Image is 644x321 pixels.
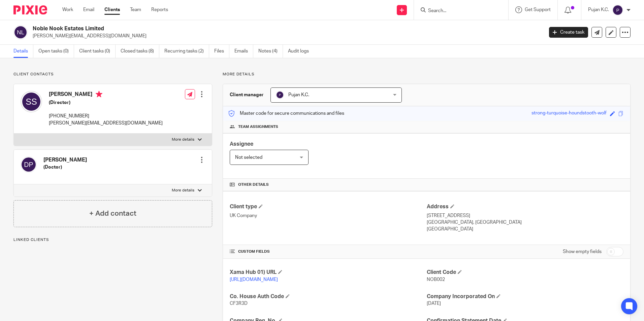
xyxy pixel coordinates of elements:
p: [GEOGRAPHIC_DATA] [427,226,623,233]
a: Files [214,45,229,58]
a: Email [83,6,94,13]
h5: (Director) [49,99,163,106]
a: Details [13,45,33,58]
p: Client contacts [13,72,212,77]
img: Pixie [13,5,47,14]
h4: Xama Hub 01) URL [230,269,426,276]
h4: Client Code [427,269,623,276]
span: Team assignments [238,124,278,130]
a: Emails [234,45,253,58]
a: Client tasks (0) [79,45,116,58]
h3: Client manager [230,92,264,98]
span: NOB002 [427,277,445,282]
h5: (Doctor) [43,164,87,171]
h4: Client type [230,203,426,210]
span: Pujan K.C. [288,93,309,97]
label: Show empty fields [563,248,602,255]
a: [URL][DOMAIN_NAME] [230,277,278,282]
span: Not selected [235,155,262,160]
a: Closed tasks (8) [121,45,159,58]
div: strong-turquoise-houndstooth-wolf [532,110,607,117]
h4: Co. House Auth Code [230,293,426,300]
p: [PERSON_NAME][EMAIL_ADDRESS][DOMAIN_NAME] [33,33,539,39]
span: CF3R3D [230,301,248,306]
img: svg%3E [276,91,284,99]
h4: CUSTOM FIELDS [230,249,426,254]
p: [GEOGRAPHIC_DATA], [GEOGRAPHIC_DATA] [427,219,623,226]
h4: [PERSON_NAME] [49,91,163,99]
p: More details [172,188,194,193]
a: Work [62,6,73,13]
img: svg%3E [21,91,42,112]
input: Search [427,8,488,14]
i: Primary [96,91,102,98]
p: [PERSON_NAME][EMAIL_ADDRESS][DOMAIN_NAME] [49,120,163,127]
a: Notes (4) [258,45,283,58]
a: Reports [151,6,168,13]
span: [DATE] [427,301,441,306]
p: More details [172,137,194,142]
p: [PHONE_NUMBER] [49,113,163,119]
img: svg%3E [612,5,623,15]
p: Master code for secure communications and files [228,110,344,117]
p: Pujan K.C. [588,6,609,13]
p: More details [223,72,631,77]
a: Audit logs [288,45,314,58]
h4: [PERSON_NAME] [43,156,87,164]
a: Clients [104,6,120,13]
p: Linked clients [13,237,212,243]
p: [STREET_ADDRESS] [427,212,623,219]
a: Team [130,6,141,13]
a: Create task [549,27,588,38]
img: svg%3E [21,156,37,173]
h4: Address [427,203,623,210]
a: Open tasks (0) [38,45,74,58]
h4: Company Incorporated On [427,293,623,300]
span: Other details [238,182,269,187]
p: UK Company [230,212,426,219]
a: Recurring tasks (2) [164,45,209,58]
span: Get Support [525,7,551,12]
h2: Noble Nook Estates Limited [33,25,438,32]
img: svg%3E [13,25,28,39]
h4: + Add contact [89,208,136,219]
span: Assignee [230,141,253,147]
